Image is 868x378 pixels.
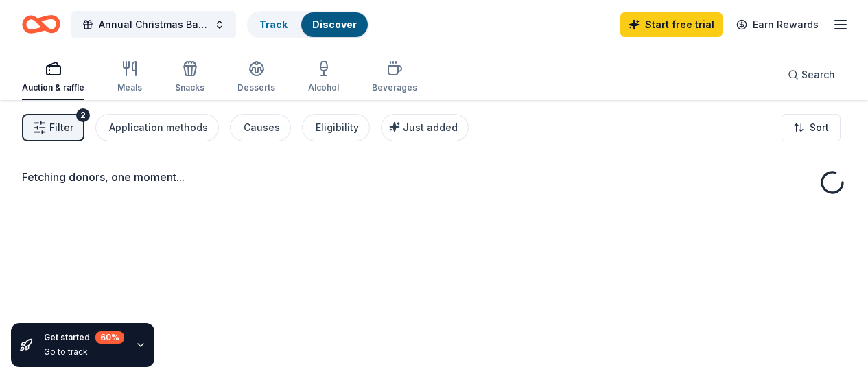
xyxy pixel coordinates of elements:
a: Discover [312,19,357,30]
button: Causes [230,114,291,141]
button: Beverages [372,55,417,100]
div: Causes [244,119,280,136]
div: Beverages [372,82,417,93]
div: Meals [117,82,142,93]
div: Alcohol [308,82,339,93]
button: TrackDiscover [247,11,369,38]
button: Search [777,61,846,88]
span: Sort [810,119,829,136]
div: Snacks [175,82,204,93]
div: Go to track [44,346,124,357]
div: Fetching donors, one moment... [22,169,846,185]
button: Auction & raffle [22,55,84,100]
button: Eligibility [302,114,370,141]
span: Filter [49,119,73,136]
button: Annual Christmas Bazaar & Gift Auction [71,11,236,38]
div: Desserts [237,82,275,93]
button: Just added [381,114,469,141]
button: Alcohol [308,55,339,100]
a: Home [22,8,60,40]
button: Desserts [237,55,275,100]
button: Snacks [175,55,204,100]
div: 60 % [95,331,124,344]
a: Start free trial [620,12,723,37]
a: Earn Rewards [728,12,827,37]
button: Sort [782,114,841,141]
span: Annual Christmas Bazaar & Gift Auction [99,16,209,33]
button: Filter2 [22,114,84,141]
div: Auction & raffle [22,82,84,93]
button: Application methods [95,114,219,141]
span: Just added [403,121,458,133]
div: Eligibility [316,119,359,136]
div: Get started [44,331,124,344]
a: Track [259,19,288,30]
div: 2 [76,108,90,122]
div: Application methods [109,119,208,136]
span: Search [801,67,835,83]
button: Meals [117,55,142,100]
